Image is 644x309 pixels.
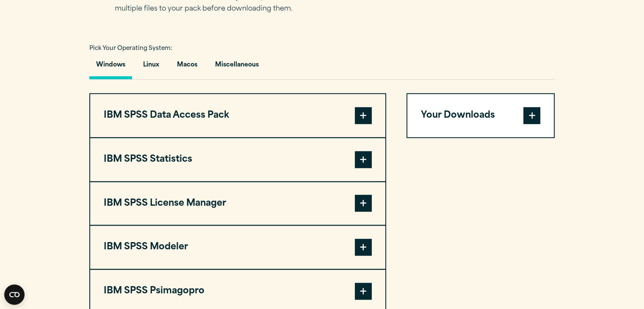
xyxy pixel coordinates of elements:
[136,55,166,79] button: Linux
[90,226,385,269] button: IBM SPSS Modeler
[89,46,172,51] span: Pick Your Operating System:
[170,55,204,79] button: Macos
[208,55,265,79] button: Miscellaneous
[90,182,385,225] button: IBM SPSS License Manager
[90,138,385,181] button: IBM SPSS Statistics
[407,94,554,137] button: Your Downloads
[4,284,25,305] button: Open CMP widget
[89,55,132,79] button: Windows
[90,94,385,137] button: IBM SPSS Data Access Pack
